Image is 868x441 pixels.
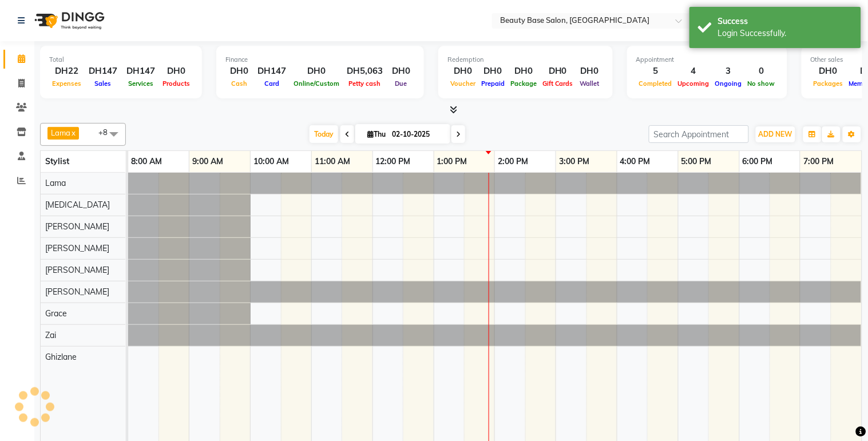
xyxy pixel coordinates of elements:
[649,125,749,143] input: Search Appointment
[447,65,478,78] div: DH0
[811,80,846,88] span: Packages
[45,156,69,166] span: Stylist
[447,55,604,65] div: Redemption
[291,65,342,78] div: DH0
[122,65,160,78] div: DH147
[389,126,446,143] input: 2025-10-02
[577,80,603,88] span: Wallet
[556,153,592,170] a: 3:00 PM
[800,153,837,170] a: 7:00 PM
[756,126,795,142] button: ADD NEW
[98,128,116,137] span: +8
[45,221,109,232] span: [PERSON_NAME]
[495,153,531,170] a: 2:00 PM
[251,153,292,170] a: 10:00 AM
[92,80,114,88] span: Sales
[45,265,109,275] span: [PERSON_NAME]
[576,65,604,78] div: DH0
[346,80,384,88] span: Petty cash
[261,80,282,88] span: Card
[675,80,712,88] span: Upcoming
[718,27,853,39] div: Login Successfully.
[540,65,576,78] div: DH0
[342,65,387,78] div: DH5,063
[70,128,76,137] a: x
[364,130,389,138] span: Thu
[478,65,508,78] div: DH0
[225,55,415,65] div: Finance
[312,153,353,170] a: 11:00 AM
[225,65,253,78] div: DH0
[228,80,250,88] span: Cash
[160,80,193,88] span: Products
[636,65,675,78] div: 5
[125,80,156,88] span: Services
[49,65,84,78] div: DH22
[508,65,540,78] div: DH0
[540,80,576,88] span: Gift Cards
[759,130,792,138] span: ADD NEW
[811,65,846,78] div: DH0
[160,65,193,78] div: DH0
[49,80,84,88] span: Expenses
[393,80,410,88] span: Due
[45,330,56,340] span: Zai
[447,80,478,88] span: Voucher
[478,80,508,88] span: Prepaid
[45,178,66,188] span: Lama
[45,287,109,297] span: [PERSON_NAME]
[253,65,291,78] div: DH147
[508,80,540,88] span: Package
[189,153,226,170] a: 9:00 AM
[675,65,712,78] div: 4
[49,55,193,65] div: Total
[128,153,165,170] a: 8:00 AM
[740,153,776,170] a: 6:00 PM
[718,15,853,27] div: Success
[45,352,77,362] span: Ghizlane
[636,80,675,88] span: Completed
[745,80,778,88] span: No show
[434,153,470,170] a: 1:00 PM
[745,65,778,78] div: 0
[51,128,70,137] span: Lama
[679,153,715,170] a: 5:00 PM
[373,153,414,170] a: 12:00 PM
[712,65,745,78] div: 3
[310,125,338,143] span: Today
[617,153,653,170] a: 4:00 PM
[387,65,415,78] div: DH0
[712,80,745,88] span: Ongoing
[84,65,122,78] div: DH147
[45,200,110,210] span: [MEDICAL_DATA]
[636,55,778,65] div: Appointment
[291,80,342,88] span: Online/Custom
[45,243,109,253] span: [PERSON_NAME]
[29,5,108,37] img: logo
[45,308,67,319] span: Grace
